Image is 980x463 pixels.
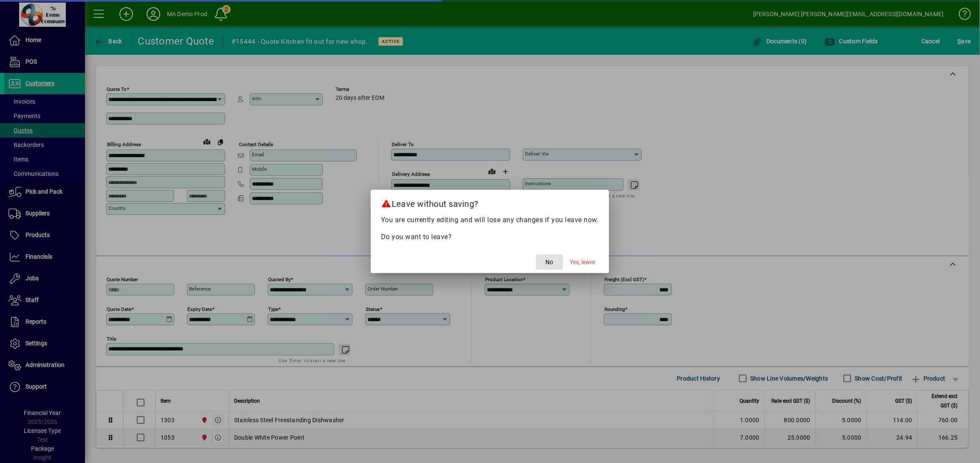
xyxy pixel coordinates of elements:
[546,258,554,267] span: No
[371,190,609,215] h2: Leave without saving?
[381,232,599,242] p: Do you want to leave?
[381,215,599,225] p: You are currently editing and will lose any changes if you leave now.
[570,258,596,267] span: Yes, leave
[567,254,599,270] button: Yes, leave
[536,254,563,270] button: No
